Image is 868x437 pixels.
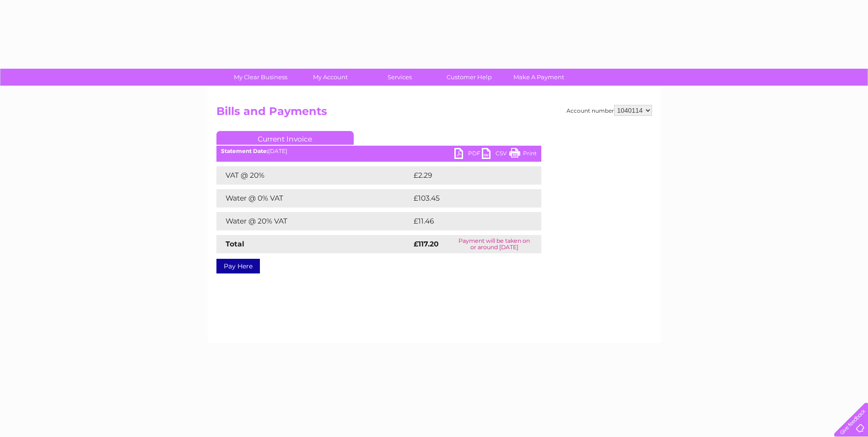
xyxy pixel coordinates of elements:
[411,212,521,230] td: £11.46
[566,105,652,116] div: Account number
[221,147,268,154] b: Statement Date:
[226,240,244,248] strong: Total
[501,69,577,86] a: Make A Payment
[216,148,541,154] div: [DATE]
[216,189,411,208] td: Water @ 0% VAT
[411,166,520,185] td: £2.29
[411,189,524,208] td: £103.45
[216,259,260,273] a: Pay Here
[216,212,411,230] td: Water @ 20% VAT
[482,148,509,161] a: CSV
[509,148,537,161] a: Print
[216,166,411,185] td: VAT @ 20%
[362,69,437,86] a: Services
[447,235,541,253] td: Payment will be taken on or around [DATE]
[223,69,298,86] a: My Clear Business
[454,148,482,161] a: PDF
[414,240,439,248] strong: £117.20
[216,131,354,145] a: Current Invoice
[216,105,652,122] h2: Bills and Payments
[431,69,507,86] a: Customer Help
[292,69,368,86] a: My Account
